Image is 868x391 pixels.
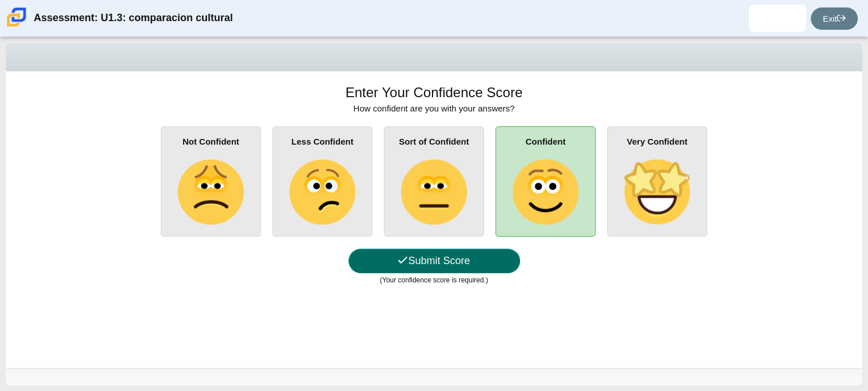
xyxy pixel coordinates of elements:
[513,159,578,225] img: slightly-smiling-face.png
[5,5,29,29] img: Carmen School of Science & Technology
[5,21,29,31] a: Carmen School of Science & Technology
[401,159,466,225] img: neutral-face.png
[399,137,469,146] b: Sort of Confident
[627,137,688,146] b: Very Confident
[290,159,355,225] img: confused-face.png
[811,7,858,30] a: Exit
[183,137,239,146] b: Not Confident
[34,5,233,32] div: Assessment: U1.3: comparacion cultural
[624,159,689,225] img: star-struck-face.png
[348,249,520,273] button: Submit Score
[526,137,566,146] b: Confident
[291,137,353,146] b: Less Confident
[380,276,488,284] small: (Your confidence score is required.)
[178,159,243,225] img: slightly-frowning-face.png
[346,83,523,102] h1: Enter Your Confidence Score
[768,9,787,27] img: julio.moreno.dxi8Df
[354,103,515,113] span: How confident are you with your answers?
